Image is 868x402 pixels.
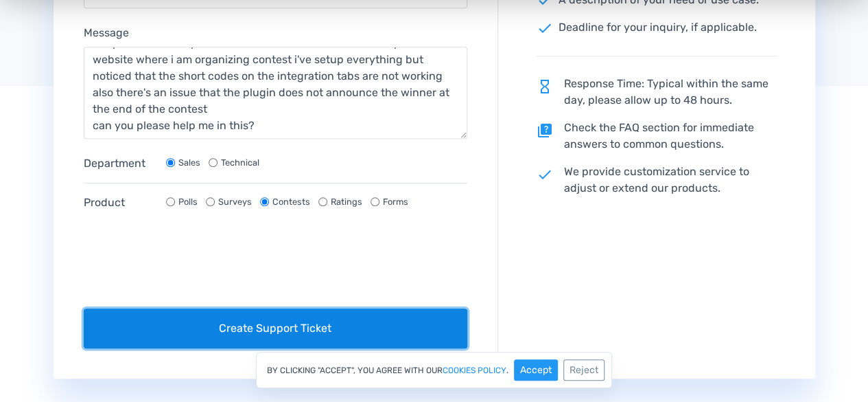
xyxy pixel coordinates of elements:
label: Message [84,25,129,41]
a: cookies policy [443,366,506,375]
label: Product [84,194,152,211]
p: Deadline for your inquiry, if applicable. [537,19,777,36]
label: Forms [383,195,408,208]
label: Sales [178,156,200,169]
div: By clicking "Accept", you agree with our . [256,352,612,388]
span: check [537,166,553,183]
label: Surveys [218,195,252,208]
span: check [537,20,553,36]
p: Response Time: Typical within the same day, please allow up to 48 hours. [537,76,777,109]
p: We provide customization service to adjust or extend our products. [537,164,777,197]
button: Reject [563,359,605,381]
span: quiz [537,122,553,139]
label: Department [84,155,152,172]
button: Accept [514,359,558,381]
label: Contests [272,195,310,208]
button: Create Support Ticket [84,309,468,348]
label: Technical [221,156,259,169]
span: hourglass_empty [537,78,553,95]
label: Ratings [331,195,362,208]
p: Check the FAQ section for immediate answers to common questions. [537,120,777,153]
label: Polls [178,195,198,208]
iframe: reCAPTCHA [84,238,292,292]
